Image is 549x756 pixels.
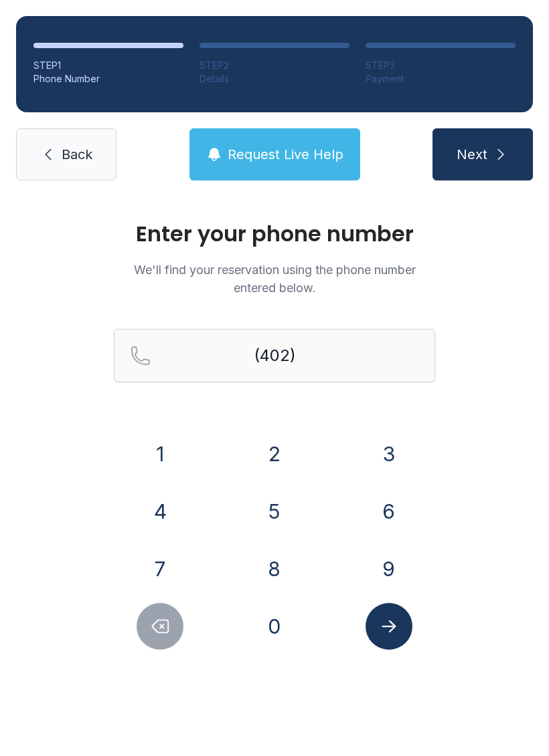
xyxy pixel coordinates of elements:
button: 1 [137,430,183,477]
button: 6 [366,488,412,535]
button: Delete number [137,603,183,650]
span: Next [457,145,487,164]
button: 5 [251,488,298,535]
button: 2 [251,430,298,477]
div: Phone Number [33,72,183,86]
button: 0 [251,603,298,650]
button: 4 [137,488,183,535]
div: STEP 2 [200,59,349,72]
div: STEP 1 [33,59,183,72]
span: Request Live Help [228,145,343,164]
div: STEP 3 [366,59,516,72]
p: We'll find your reservation using the phone number entered below. [114,261,435,297]
button: 3 [366,430,412,477]
input: Reservation phone number [114,329,435,382]
button: 7 [137,545,183,592]
button: 9 [366,545,412,592]
span: Back [62,145,92,164]
button: Submit lookup form [366,603,412,650]
div: Payment [366,72,516,86]
div: Details [200,72,349,86]
button: 8 [251,545,298,592]
h1: Enter your phone number [114,223,435,245]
